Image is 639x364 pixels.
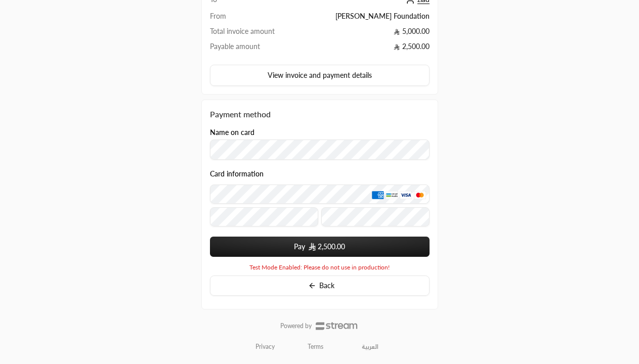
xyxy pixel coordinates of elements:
div: Payment method [210,108,430,120]
div: Name on card [210,128,430,160]
img: AMEX [372,191,384,199]
label: Name on card [210,128,254,136]
div: Card information [210,170,430,230]
td: Payable amount [210,41,300,57]
button: Back [210,276,430,296]
img: MADA [386,191,398,199]
input: CVC [321,207,430,226]
td: 2,500.00 [299,41,429,57]
a: Privacy [255,343,275,351]
td: 5,000.00 [299,26,429,41]
span: Back [319,282,334,289]
img: SAR [309,243,316,251]
input: Expiry date [210,207,318,226]
button: View invoice and payment details [210,65,430,86]
td: Total invoice amount [210,26,300,41]
span: 2,500.00 [318,242,345,252]
td: From [210,11,300,26]
td: [PERSON_NAME] Foundation [299,11,429,26]
img: Visa [400,191,412,199]
p: Powered by [280,322,312,330]
legend: Card information [210,170,264,178]
input: Credit Card [210,185,430,204]
button: Pay SAR2,500.00 [210,237,430,257]
a: العربية [356,338,384,356]
img: MasterCard [414,191,426,199]
a: Terms [308,343,323,351]
span: Test Mode Enabled: Please do not use in production! [249,263,390,271]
